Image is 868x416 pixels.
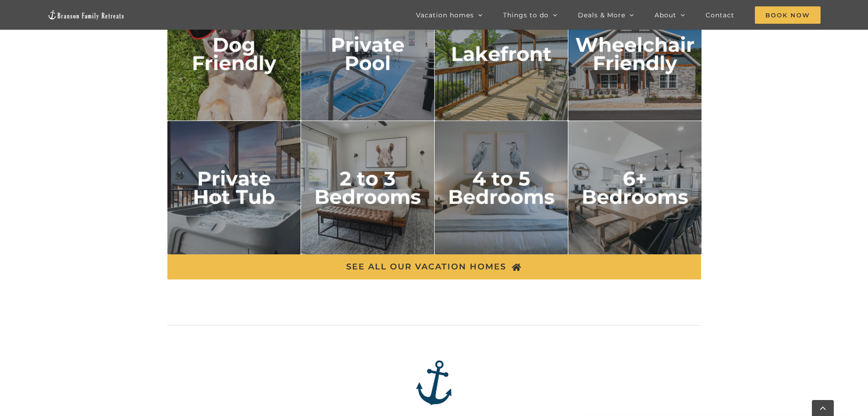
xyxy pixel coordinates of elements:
span: SEE ALL OUR VACATION HOMES [346,262,506,272]
a: 6 plus bedrooms [568,123,702,135]
a: SEE ALL OUR VACATION HOMES [167,254,701,279]
img: Branson Family Retreats Logo [47,10,125,20]
span: Contact [706,12,734,18]
span: Vacation homes [416,12,474,18]
a: 2 to 3 bedrooms [301,123,435,135]
span: About [655,12,676,18]
img: 4 to 5 bedrooms [435,121,568,255]
span: Book Now [755,6,821,24]
img: 6 plus bedrooms [568,121,702,255]
span: Things to do [503,12,549,18]
img: private hot tub [167,121,301,255]
a: 4 to 5 bedrooms [435,123,568,135]
a: private hot tub [167,123,301,135]
img: 2 to 3 bedrooms [301,121,435,255]
span: Deals & More [578,12,625,18]
img: Branson Family Retreats – anchor logo [411,360,457,405]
